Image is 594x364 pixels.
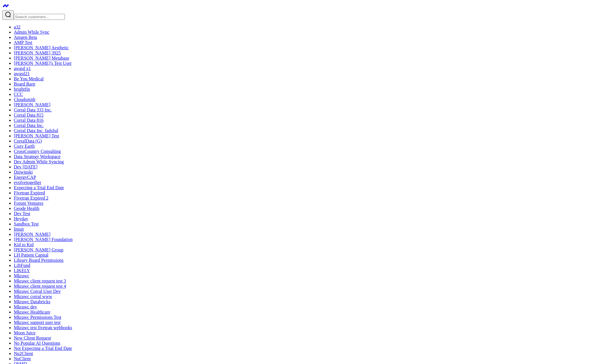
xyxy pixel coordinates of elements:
[14,341,60,346] a: No Popular AI Questions
[14,66,31,71] a: awgul x1
[14,149,61,154] a: CrossCountry Consulting
[14,201,43,206] a: Forum Ventures
[14,92,23,97] a: CCC
[14,56,69,60] a: [PERSON_NAME] Metabase
[14,128,58,133] a: Corral Data Inc. fadsfsd
[14,211,30,216] a: Dev Test
[14,242,33,247] a: Kid to Kid
[14,356,31,361] a: NuClient
[14,190,45,195] a: Fivetran Expired
[14,102,50,107] a: [PERSON_NAME]
[14,253,48,257] a: LH Patient Capital
[14,335,51,340] a: New Client Request
[14,30,49,35] a: Admin While Sync
[14,180,41,185] a: evolvetogether
[14,81,35,86] a: Board Barn
[14,299,50,304] a: Mkrawc Databricks
[14,118,43,123] a: Corral Data 816
[14,351,33,356] a: Nu2Client
[14,24,20,29] a: a32
[14,164,37,169] a: Dev [DATE]
[14,154,60,159] a: Data Strategy Workspace
[14,263,30,268] a: LiftFund
[14,221,39,226] a: Sandbox Test
[14,107,52,112] a: Corral Data 333 Inc.
[14,35,37,40] a: Amgen Beta
[14,258,63,263] a: Library Board Permissions
[14,320,60,325] a: Mkrawc support user test
[14,346,72,351] a: Not Expecting a Trial End Date
[14,289,61,294] a: Mkrawc Corral User Dev
[14,97,35,102] a: Cloudsmith
[14,315,61,320] a: Mkrawc Permissions Test
[14,14,65,20] input: Search customers input
[14,61,72,66] a: [PERSON_NAME]'s Test User
[14,268,30,273] a: LIKELY
[14,247,63,252] a: [PERSON_NAME] Group
[14,133,59,138] a: [PERSON_NAME] Test
[14,170,33,175] a: Dziwinski
[14,304,37,309] a: Mkrawc dev
[14,76,44,81] a: Be You Medical
[14,273,29,278] a: Mkrawc
[14,113,43,117] a: Corral Data 815
[2,10,14,20] button: Search customers button
[14,45,69,50] a: [PERSON_NAME] Aesthetic
[14,139,42,143] a: CorralData (G)
[14,216,28,221] a: Heyday
[14,123,44,128] a: Corral Data Inc.
[14,185,64,190] a: Expecting a Trial End Date
[14,50,61,55] a: [PERSON_NAME] 3925
[14,237,73,242] a: [PERSON_NAME] Foundation
[14,159,64,164] a: Dev Admin While Syncing
[14,71,30,76] a: awgul21
[14,87,30,92] a: brightfin
[14,40,32,45] a: AMP Test
[14,175,36,180] a: EnergyCAP
[14,196,48,200] a: Fivetran Expired 2
[14,310,50,314] a: Mkrawc Healthcare
[14,227,24,232] a: Intuit
[14,325,72,330] a: Mkrawc test fivetran webhooks
[14,330,35,335] a: Moon Juice
[14,144,35,149] a: Cozy Earth
[14,294,52,299] a: Mkrawc corral www
[14,232,50,237] a: [PERSON_NAME]
[14,206,39,211] a: Geode Health
[14,284,66,289] a: Mkrawc client request test 4
[14,278,66,283] a: Mkrawc client request test 3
